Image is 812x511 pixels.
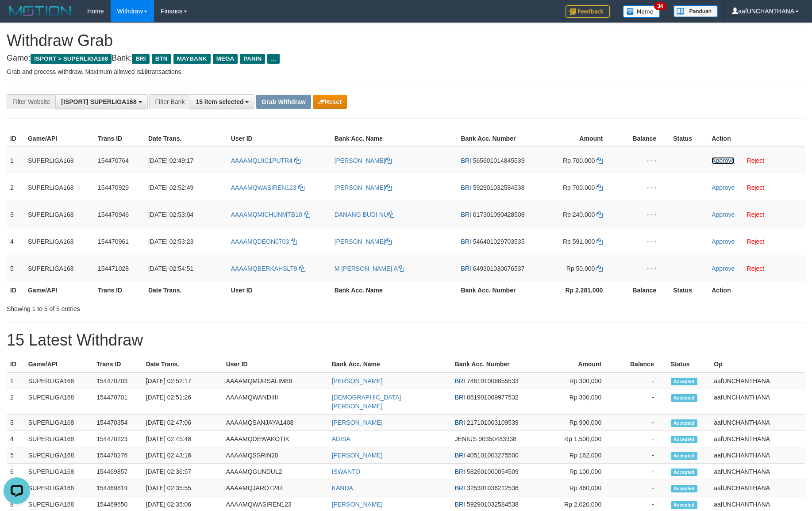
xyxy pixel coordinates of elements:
span: [DATE] 02:52:49 [148,184,193,191]
td: 154470223 [93,431,142,447]
th: Bank Acc. Name [331,131,458,147]
span: Accepted [671,378,697,385]
td: - [615,389,667,415]
a: [PERSON_NAME] [335,184,392,191]
span: Copy 582601000054509 to clipboard [467,468,519,475]
span: Copy 061901009977532 to clipboard [467,394,519,401]
th: Trans ID [93,356,142,373]
button: Grab Withdraw [256,95,311,109]
span: Copy 592901032584538 to clipboard [473,184,525,191]
td: [DATE] 02:43:16 [142,447,223,464]
a: [PERSON_NAME] [332,419,383,426]
span: Copy 546401029703535 to clipboard [473,238,525,245]
a: [PERSON_NAME] [335,157,392,164]
h1: Withdraw Grab [7,32,805,50]
a: Approve [712,211,735,218]
a: M [PERSON_NAME] A [335,265,404,272]
span: Copy 017301090428508 to clipboard [473,211,525,218]
td: - - - [616,228,670,255]
button: [ISPORT] SUPERLIGA168 [55,94,147,109]
td: 5 [7,255,24,282]
td: aafUNCHANTHANA [710,464,805,480]
a: Reject [747,211,765,218]
a: Reject [747,238,765,245]
td: 6 [7,464,25,480]
td: 154469819 [93,480,142,496]
td: 4 [7,228,24,255]
span: BTN [152,54,171,64]
span: Accepted [671,501,697,509]
span: AAAAMQWASIREN123 [231,184,296,191]
td: AAAAMQGUNDUL2 [223,464,328,480]
a: Copy 240000 to clipboard [596,211,603,218]
td: 2 [7,174,24,201]
th: Game/API [25,356,93,373]
a: [PERSON_NAME] [332,501,383,508]
span: 154470946 [98,211,129,218]
td: - [615,480,667,496]
td: 154469857 [93,464,142,480]
a: Copy 50000 to clipboard [596,265,603,272]
a: Copy 591000 to clipboard [596,238,603,245]
span: JENIUS [455,435,477,442]
th: Bank Acc. Number [451,356,536,373]
td: aafUNCHANTHANA [710,373,805,389]
span: BRI [455,468,465,475]
td: Rp 300,000 [536,389,615,415]
th: Date Trans. [142,356,223,373]
span: Accepted [671,419,697,427]
span: Copy 746101006855533 to clipboard [467,377,519,384]
td: SUPERLIGA168 [25,373,93,389]
span: AAAAMQMICHUNMTB10 [231,211,302,218]
span: Rp 700.000 [563,157,595,164]
span: Copy 565601014845539 to clipboard [473,157,525,164]
td: SUPERLIGA168 [24,201,94,228]
span: BRI [461,211,471,218]
span: Accepted [671,394,697,402]
span: 34 [654,2,666,10]
td: aafUNCHANTHANA [710,480,805,496]
span: BRI [455,484,465,492]
a: AAAAMQL9C1PUTR4 [231,157,300,164]
span: ISPORT > SUPERLIGA168 [31,54,112,64]
p: Grab and process withdraw. Maximum allowed is transactions. [7,67,805,76]
td: AAAAMQDEWAKOTIK [223,431,328,447]
span: Rp 700.000 [563,184,595,191]
div: Filter Website [7,94,55,109]
th: ID [7,282,24,298]
span: 15 item selected [196,98,243,105]
span: AAAAMQBERKAHSLT9 [231,265,297,272]
td: SUPERLIGA168 [24,147,94,174]
td: - - - [616,255,670,282]
th: ID [7,356,25,373]
img: Feedback.jpg [566,5,610,18]
td: SUPERLIGA168 [25,464,93,480]
th: Bank Acc. Name [328,356,451,373]
span: BRI [455,419,465,426]
td: 154470276 [93,447,142,464]
th: Date Trans. [145,282,227,298]
span: MAYBANK [173,54,211,64]
span: [DATE] 02:54:51 [148,265,193,272]
td: - - - [616,201,670,228]
button: Open LiveChat chat widget [4,4,30,30]
td: 154470701 [93,389,142,415]
span: Copy 325301036212536 to clipboard [467,484,519,492]
th: Game/API [24,282,94,298]
td: Rp 460,000 [536,480,615,496]
td: Rp 900,000 [536,415,615,431]
th: Amount [536,356,615,373]
td: [DATE] 02:35:55 [142,480,223,496]
td: 3 [7,201,24,228]
th: Trans ID [94,131,145,147]
a: Approve [712,184,735,191]
td: SUPERLIGA168 [24,228,94,255]
span: AAAAMQL9C1PUTR4 [231,157,292,164]
a: AAAAMQWASIREN123 [231,184,304,191]
h1: 15 Latest Withdraw [7,331,805,349]
th: Balance [616,282,670,298]
a: Copy 700000 to clipboard [596,184,603,191]
td: [DATE] 02:45:48 [142,431,223,447]
a: KANDA [332,484,353,492]
a: [DEMOGRAPHIC_DATA][PERSON_NAME] [332,394,401,410]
